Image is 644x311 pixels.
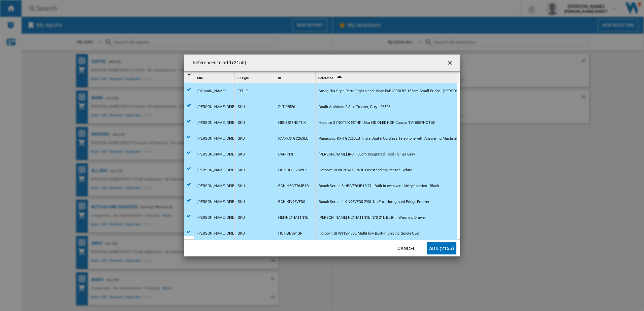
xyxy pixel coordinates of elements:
[319,131,457,146] div: Panasonic KX-TGC263EB Triple Digital Cordless Telephone with Answering Machine
[196,72,234,82] div: Sort None
[278,194,305,210] div: BCH-KIN96VFD0
[317,72,457,82] div: Sort Ascending
[444,56,457,70] button: getI18NText('BUTTONS.CLOSE_DIALOG')
[238,99,245,115] div: SKU
[238,178,245,194] div: SKU
[278,147,295,162] div: CAP-INCH
[319,163,412,178] div: Hotpoint UH8F2CWUK 263L Freestanding Freezer - White
[238,131,245,146] div: SKU
[238,115,245,131] div: SKU
[197,83,226,99] div: [DOMAIN_NAME]
[197,76,203,80] span: Site
[197,115,239,131] div: [PERSON_NAME] DIRECT
[197,178,239,194] div: [PERSON_NAME] DIRECT
[238,147,245,162] div: SKU
[278,99,295,115] div: DLT-26526
[278,76,281,80] span: ID
[278,178,309,194] div: BCH-HBG7764B1B
[319,99,390,115] div: Dualit Architect 2 Slot Toaster, Grey - 26526
[319,194,429,210] div: Bosch Series 4 KIN96VFD0 290L No Frost Integrated Fridge Freezer
[334,76,345,80] span: Sort Ascending
[197,194,239,210] div: [PERSON_NAME] DIRECT
[278,115,306,131] div: HIS-55S7NQTUK
[319,210,426,226] div: [PERSON_NAME] N24HA11N1B N70 21L Built-In Warming Drawer
[278,131,309,146] div: PAN-KXTGC263EB
[427,242,456,254] button: Add (2155)
[319,178,439,194] div: Bosch Series 8 HBG7764B1B 71L Built-in oven with Airfry function - Black
[236,72,275,82] div: Sort None
[278,226,302,241] div: HOT-SI7891SP
[238,163,245,178] div: SKU
[197,147,239,162] div: [PERSON_NAME] DIRECT
[189,60,246,66] h4: References to add (2155)
[319,83,487,99] div: Smeg 50s Style Retro Right Hand Hinge FAB28RDLB5 153cm Small Fridge - [PERSON_NAME] - D Rated
[278,210,309,226] div: NEF-N24HA11N1B
[447,59,455,67] ng-md-icon: getI18NText('BUTTONS.CLOSE_DIALOG')
[238,83,248,99] div: TITLE
[238,210,245,226] div: SKU
[319,115,436,131] div: Hisense S7NQTUK 55" 4K Ultra HD QLED HDR Canvas TV- 55S7NQTUK
[197,131,239,146] div: [PERSON_NAME] DIRECT
[238,194,245,210] div: SKU
[236,72,275,82] div: ID Type Sort None
[197,210,239,226] div: [PERSON_NAME] DIRECT
[238,226,245,241] div: SKU
[278,163,308,178] div: HOT-UH8F2CWUK
[197,163,239,178] div: [PERSON_NAME] DIRECT
[319,226,420,241] div: Hotpoint SI7891SP 73L MultiFlow Built-in Electric Single Oven
[197,99,239,115] div: [PERSON_NAME] DIRECT
[237,76,249,80] span: ID Type
[197,226,239,241] div: [PERSON_NAME] DIRECT
[392,242,421,254] button: Cancel
[318,76,333,80] span: Reference
[319,147,415,162] div: [PERSON_NAME] INCH 60cm Integrated Hood - Silver Grey
[277,72,315,82] div: Sort None
[196,72,234,82] div: Site Sort None
[317,72,457,82] div: Reference Sort Ascending
[277,72,315,82] div: ID Sort None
